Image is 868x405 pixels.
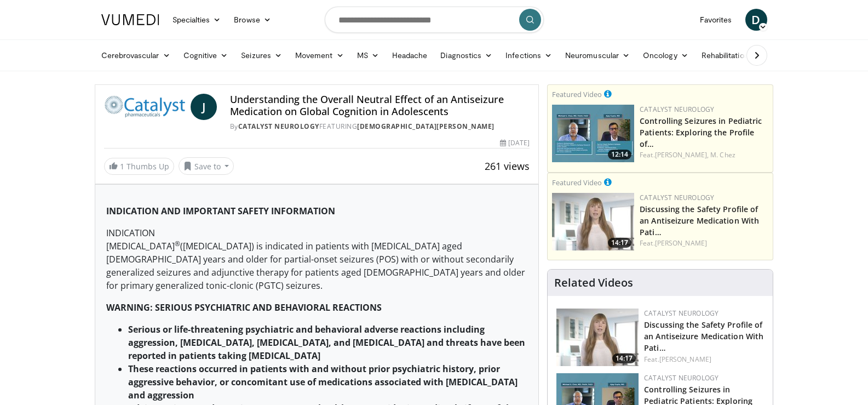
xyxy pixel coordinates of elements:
[659,355,711,364] a: [PERSON_NAME]
[128,323,525,362] strong: Serious or life-threatening psychiatric and behavioral adverse reactions including aggression, [M...
[104,94,186,120] img: Catalyst Neurology
[350,44,386,66] a: MS
[695,44,755,66] a: Rehabilitation
[556,309,639,366] a: 14:17
[485,159,530,173] span: 261 views
[655,150,709,159] a: [PERSON_NAME],
[644,355,764,364] div: Feat.
[166,9,228,31] a: Specialties
[552,89,602,99] small: Featured Video
[636,44,695,66] a: Oncology
[120,161,124,172] span: 1
[552,193,634,250] a: 14:17
[556,309,639,366] img: c23d0a25-a0b6-49e6-ba12-869cdc8b250a.png.150x105_q85_crop-smart_upscale.jpg
[95,44,177,66] a: Cerebrovascular
[434,44,499,66] a: Diagnostics
[106,301,382,313] strong: WARNING: SERIOUS PSYCHIATRIC AND BEHAVIORAL REACTIONS
[640,116,762,149] a: Controlling Seizures in Pediatric Patients: Exploring the Profile of…
[499,44,559,66] a: Infections
[500,138,530,148] div: [DATE]
[640,193,714,202] a: Catalyst Neurology
[644,373,718,383] a: Catalyst Neurology
[608,238,631,248] span: 14:17
[106,205,335,217] strong: INDICATION AND IMPORTANT SAFETY INFORMATION
[386,44,434,66] a: Headache
[128,363,518,401] strong: These reactions occurred in patients with and without prior psychiatric history, prior aggressive...
[357,122,495,131] a: [DEMOGRAPHIC_DATA][PERSON_NAME]
[234,44,289,66] a: Seizures
[104,158,174,175] a: 1 Thumbs Up
[608,150,631,159] span: 12:14
[612,353,636,363] span: 14:17
[710,150,735,159] a: M. Chez
[552,105,634,162] img: 5e01731b-4d4e-47f8-b775-0c1d7f1e3c52.png.150x105_q85_crop-smart_upscale.jpg
[325,7,544,33] input: Search topics, interventions
[227,9,278,31] a: Browse
[101,14,159,25] img: VuMedi Logo
[552,105,634,162] a: 12:14
[554,276,633,289] h4: Related Videos
[106,226,528,292] p: INDICATION [MEDICAL_DATA] ([MEDICAL_DATA]) is indicated in patients with [MEDICAL_DATA] aged [DEM...
[640,150,768,160] div: Feat.
[693,9,739,31] a: Favorites
[640,204,759,237] a: Discussing the Safety Profile of an Antiseizure Medication With Pati…
[175,239,180,248] sup: ®
[179,157,234,175] button: Save to
[644,309,718,318] a: Catalyst Neurology
[191,94,217,120] a: J
[238,122,319,131] a: Catalyst Neurology
[644,320,763,353] a: Discussing the Safety Profile of an Antiseizure Medication With Pati…
[640,105,714,114] a: Catalyst Neurology
[655,238,707,248] a: [PERSON_NAME]
[230,94,530,117] h4: Understanding the Overall Neutral Effect of an Antiseizure Medication on Global Cognition in Adol...
[177,44,235,66] a: Cognitive
[640,238,768,248] div: Feat.
[559,44,636,66] a: Neuromuscular
[745,9,767,31] a: D
[230,122,530,132] div: By FEATURING
[552,178,602,187] small: Featured Video
[289,44,350,66] a: Movement
[552,193,634,250] img: c23d0a25-a0b6-49e6-ba12-869cdc8b250a.png.150x105_q85_crop-smart_upscale.jpg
